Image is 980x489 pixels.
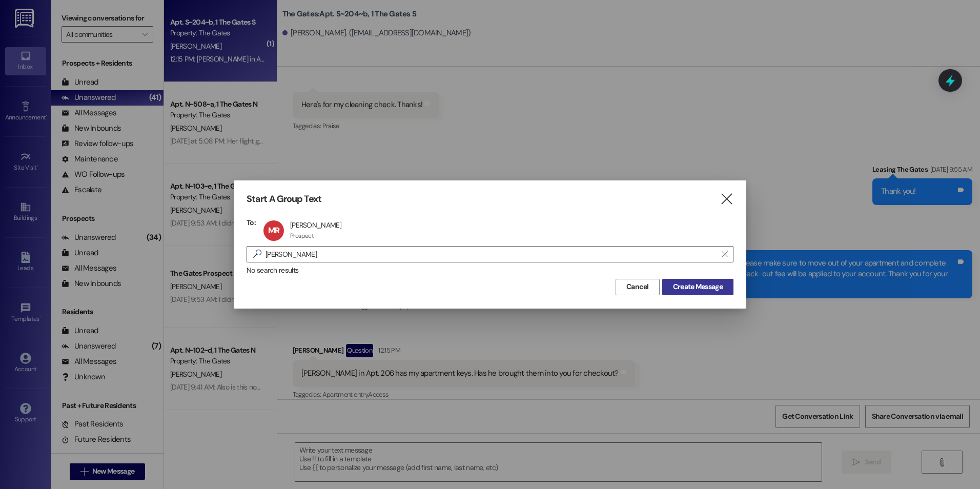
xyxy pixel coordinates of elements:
[247,193,321,205] h3: Start A Group Text
[290,220,341,230] div: [PERSON_NAME]
[662,279,733,295] button: Create Message
[266,247,717,261] input: Search for any contact or apartment
[616,279,660,295] button: Cancel
[717,247,733,262] button: Clear text
[626,281,649,292] span: Cancel
[247,265,733,276] div: No search results
[722,250,727,258] i: 
[720,194,733,205] i: 
[673,281,723,292] span: Create Message
[290,232,314,240] div: Prospect
[268,225,279,236] span: MR
[249,249,266,259] i: 
[247,218,256,227] h3: To:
